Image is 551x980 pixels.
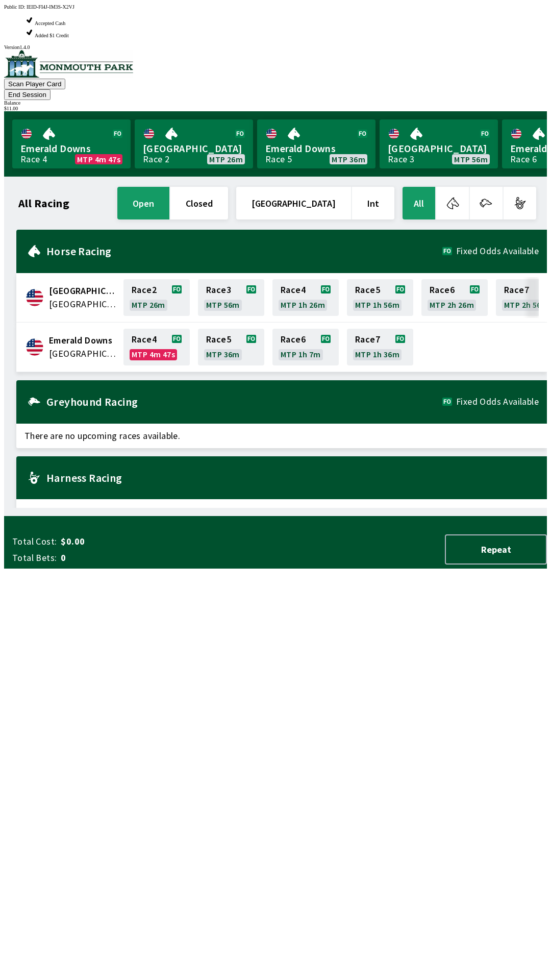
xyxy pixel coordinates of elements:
button: open [117,187,169,219]
span: MTP 1h 26m [281,301,325,309]
span: Fixed Odds Available [456,247,539,255]
a: [GEOGRAPHIC_DATA]Race 3MTP 56m [380,119,498,168]
span: MTP 56m [206,301,240,309]
span: MTP 26m [209,155,243,163]
span: Added $1 Credit [35,33,69,38]
span: Race 7 [355,335,380,344]
span: Fixed Odds Available [456,398,539,406]
span: Race 6 [281,335,306,344]
a: Race7MTP 1h 36m [347,329,413,365]
span: Emerald Downs [20,142,122,155]
span: MTP 1h 56m [355,301,399,309]
span: [GEOGRAPHIC_DATA] [143,142,245,155]
a: Race6MTP 1h 7m [272,329,339,365]
a: [GEOGRAPHIC_DATA]Race 2MTP 26m [135,119,253,168]
button: [GEOGRAPHIC_DATA] [236,187,351,219]
button: All [403,187,435,219]
span: Race 3 [206,286,231,294]
span: Repeat [454,544,538,555]
div: Race 2 [143,155,169,163]
span: MTP 2h 26m [430,301,474,309]
span: Race 4 [132,335,157,344]
button: End Session [4,89,51,100]
span: MTP 2h 56m [504,301,548,309]
span: Total Cost: [12,535,57,548]
span: MTP 36m [332,155,365,163]
span: MTP 4m 47s [77,155,120,163]
span: There are no upcoming races available. [16,424,547,448]
div: Balance [4,100,547,106]
span: Accepted Cash [35,20,65,26]
span: MTP 1h 36m [355,350,399,358]
span: IEID-FI4J-IM3S-X2VJ [27,4,74,10]
a: Race2MTP 26m [123,279,190,316]
a: Race6MTP 2h 26m [421,279,488,316]
div: Race 5 [265,155,292,163]
img: venue logo [4,50,133,78]
div: $ 11.00 [4,106,547,111]
button: Repeat [445,534,547,565]
span: MTP 26m [132,301,165,309]
span: [GEOGRAPHIC_DATA] [388,142,490,155]
a: Race4MTP 4m 47s [123,329,190,365]
a: Emerald DownsRace 5MTP 36m [257,119,375,168]
span: Race 4 [281,286,306,294]
span: MTP 56m [454,155,488,163]
button: Scan Player Card [4,79,65,89]
button: Int [352,187,394,219]
button: closed [170,187,228,219]
span: Race 5 [206,335,231,344]
span: MTP 1h 7m [281,350,321,358]
div: Version 1.4.0 [4,44,547,50]
h1: All Racing [18,199,69,207]
span: United States [49,347,117,360]
a: Race4MTP 1h 26m [272,279,339,316]
div: Race 6 [510,155,537,163]
span: MTP 4m 47s [132,350,175,358]
span: Race 2 [132,286,157,294]
span: $0.00 [61,535,221,548]
div: Public ID: [4,4,547,10]
a: Race5MTP 36m [198,329,264,365]
span: There are no upcoming races available. [16,499,547,524]
span: Emerald Downs [49,334,117,347]
span: Canterbury Park [49,284,117,298]
span: Race 5 [355,286,380,294]
span: United States [49,298,117,311]
a: Race3MTP 56m [198,279,264,316]
div: Race 4 [20,155,47,163]
span: 0 [61,552,221,564]
span: Race 6 [430,286,455,294]
span: Race 7 [504,286,529,294]
span: Total Bets: [12,552,57,564]
div: Race 3 [388,155,414,163]
span: MTP 36m [206,350,240,358]
h2: Greyhound Racing [46,398,442,406]
h2: Horse Racing [46,247,442,255]
span: Emerald Downs [265,142,367,155]
h2: Harness Racing [46,474,539,482]
a: Emerald DownsRace 4MTP 4m 47s [12,119,131,168]
a: Race5MTP 1h 56m [347,279,413,316]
